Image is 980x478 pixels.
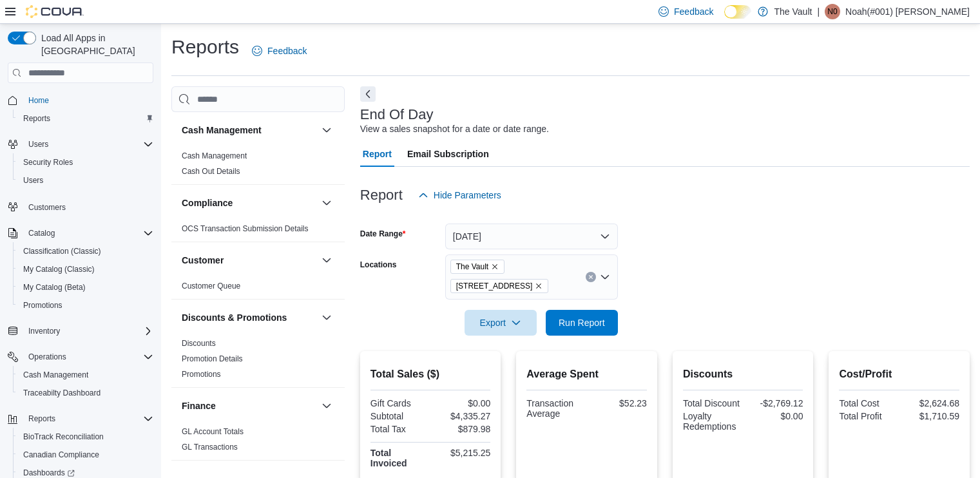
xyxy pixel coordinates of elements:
[360,229,406,239] label: Date Range
[433,424,490,434] div: $879.98
[13,366,159,384] button: Cash Management
[683,367,803,382] h2: Discounts
[18,298,68,313] a: Promotions
[182,339,216,348] a: Discounts
[23,468,75,478] span: Dashboards
[23,349,153,365] span: Operations
[360,260,397,270] label: Locations
[370,448,407,468] strong: Total Invoiced
[18,111,55,126] a: Reports
[18,111,153,126] span: Reports
[13,153,159,171] button: Security Roles
[13,110,159,128] button: Reports
[18,429,153,445] span: BioTrack Reconciliation
[745,398,803,408] div: -$2,769.12
[319,398,334,414] button: Finance
[23,198,153,215] span: Customers
[182,151,247,161] span: Cash Management
[360,86,376,102] button: Next
[363,141,392,167] span: Report
[827,4,837,19] span: N0
[28,414,55,424] span: Reports
[13,171,159,189] button: Users
[18,385,153,401] span: Traceabilty Dashboard
[182,370,221,379] a: Promotions
[182,443,238,452] a: GL Transactions
[182,254,224,267] h3: Customer
[825,4,840,19] div: Noah(#001) Trodick
[526,398,584,419] div: Transaction Average
[433,448,490,458] div: $5,215.25
[600,272,610,282] button: Open list of options
[590,398,647,408] div: $52.23
[267,44,307,57] span: Feedback
[724,19,725,19] span: Dark Mode
[28,95,49,106] span: Home
[23,93,54,108] a: Home
[23,411,153,426] span: Reports
[18,173,48,188] a: Users
[182,311,316,324] button: Discounts & Promotions
[360,122,549,136] div: View a sales snapshot for a date or date range.
[182,282,240,291] a: Customer Queue
[23,411,61,426] button: Reports
[491,263,499,271] button: Remove The Vault from selection in this group
[247,38,312,64] a: Feedback
[745,411,803,421] div: $0.00
[683,398,740,408] div: Total Discount
[171,336,345,387] div: Discounts & Promotions
[18,244,153,259] span: Classification (Classic)
[28,202,66,213] span: Customers
[456,280,533,292] span: [STREET_ADDRESS]
[586,272,596,282] button: Clear input
[774,4,812,19] p: The Vault
[445,224,618,249] button: [DATE]
[13,260,159,278] button: My Catalog (Classic)
[839,367,959,382] h2: Cost/Profit
[182,224,309,233] a: OCS Transaction Submission Details
[526,367,647,382] h2: Average Spent
[182,399,216,412] h3: Finance
[370,398,428,408] div: Gift Cards
[18,429,109,445] a: BioTrack Reconciliation
[23,370,88,380] span: Cash Management
[182,354,243,363] a: Promotion Details
[433,398,490,408] div: $0.00
[18,298,153,313] span: Promotions
[23,246,101,256] span: Classification (Classic)
[13,296,159,314] button: Promotions
[370,411,428,421] div: Subtotal
[902,411,959,421] div: $1,710.59
[182,354,243,364] span: Promotion Details
[171,424,345,460] div: Finance
[559,316,605,329] span: Run Report
[674,5,713,18] span: Feedback
[23,323,65,339] button: Inventory
[182,426,244,437] span: GL Account Totals
[23,92,153,108] span: Home
[839,398,896,408] div: Total Cost
[319,310,334,325] button: Discounts & Promotions
[3,224,159,242] button: Catalog
[546,310,618,336] button: Run Report
[171,278,345,299] div: Customer
[23,157,73,167] span: Security Roles
[182,151,247,160] a: Cash Management
[13,446,159,464] button: Canadian Compliance
[23,282,86,292] span: My Catalog (Beta)
[23,432,104,442] span: BioTrack Reconciliation
[23,225,60,241] button: Catalog
[36,32,153,57] span: Load All Apps in [GEOGRAPHIC_DATA]
[18,262,100,277] a: My Catalog (Classic)
[182,166,240,177] span: Cash Out Details
[28,228,55,238] span: Catalog
[433,411,490,421] div: $4,335.27
[18,173,153,188] span: Users
[23,323,153,339] span: Inventory
[13,242,159,260] button: Classification (Classic)
[182,311,287,324] h3: Discounts & Promotions
[23,349,72,365] button: Operations
[370,367,491,382] h2: Total Sales ($)
[535,282,543,290] button: Remove 320 W. River Street from selection in this group
[18,367,93,383] a: Cash Management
